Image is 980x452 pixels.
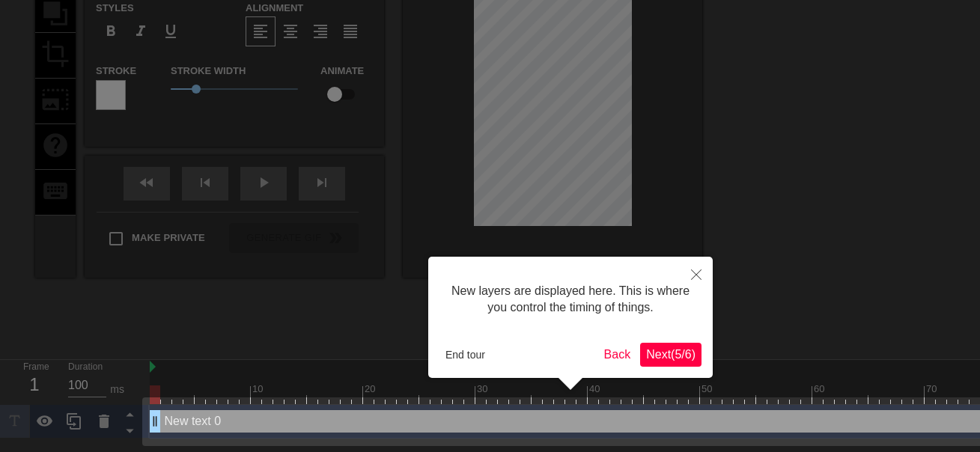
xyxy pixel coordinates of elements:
div: New layers are displayed here. This is where you control the timing of things. [439,268,701,332]
button: Close [680,257,713,291]
button: End tour [439,343,491,366]
button: Back [598,343,637,367]
span: Next ( 5 / 6 ) [646,348,696,361]
button: Next [640,343,701,367]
